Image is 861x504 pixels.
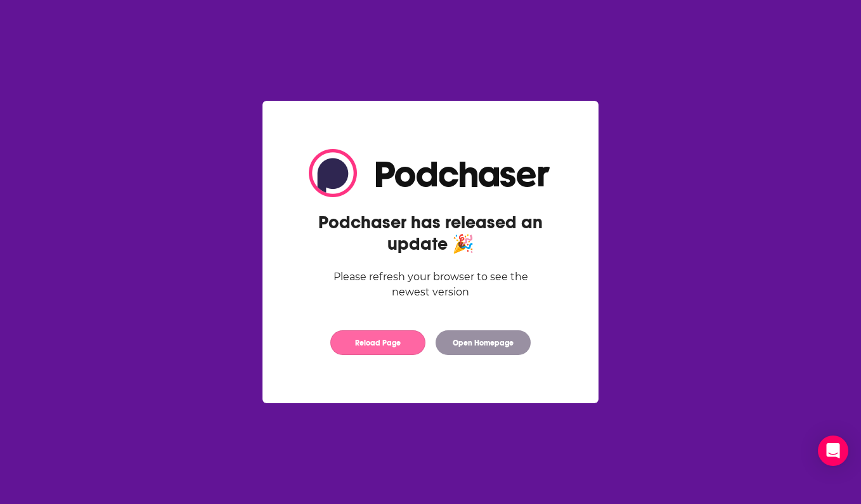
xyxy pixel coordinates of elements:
[309,212,552,255] h2: Podchaser has released an update 🎉
[818,436,848,466] div: Open Intercom Messenger
[436,330,531,355] button: Open Homepage
[309,269,552,300] div: Please refresh your browser to see the newest version
[330,330,425,355] button: Reload Page
[309,149,552,197] img: Logo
